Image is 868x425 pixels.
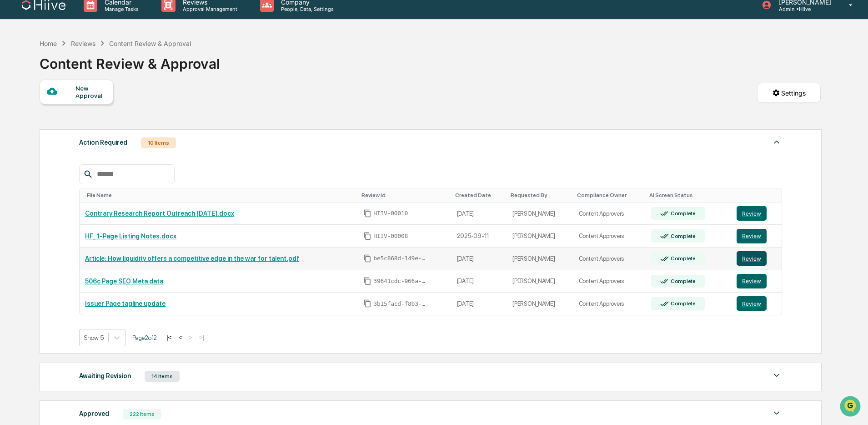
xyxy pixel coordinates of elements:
td: Content Approvers [573,248,646,270]
a: Issuer Page tagline update [85,300,166,307]
div: Start new chat [31,70,149,79]
button: |< [164,334,174,341]
span: Copy Id [363,277,371,285]
span: be5c868d-149e-41fc-8b65-a09ade436db6 [373,255,428,262]
span: Copy Id [363,299,371,308]
button: Review [737,251,767,266]
td: [PERSON_NAME] [507,248,573,270]
td: [DATE] [452,248,507,270]
img: caret [771,370,782,381]
button: < [176,334,185,341]
span: Copy Id [363,209,371,218]
a: Article: How liquidity offers a competitive edge in the war for talent.pdf [85,255,299,262]
div: Toggle SortBy [455,192,503,198]
div: 222 Items [123,409,161,420]
td: Content Approvers [573,270,646,293]
div: We're available if you need us! [31,79,115,86]
div: Toggle SortBy [577,192,642,198]
div: Content Review & Approval [109,40,191,47]
div: Complete [669,210,696,217]
span: HIIV-00008 [373,233,408,240]
p: Manage Tasks [97,6,143,12]
span: Data Lookup [18,132,57,141]
div: Approved [79,408,109,420]
p: People, Data, Settings [274,6,338,12]
td: [PERSON_NAME] [507,270,573,293]
td: [PERSON_NAME] [507,225,573,248]
div: New Approval [75,85,106,99]
p: Admin • Hiive [772,6,836,12]
div: Complete [669,278,696,284]
div: Reviews [71,40,95,47]
div: Complete [669,255,696,262]
a: 🔎Data Lookup [5,128,61,145]
div: 🔎 [9,133,16,140]
a: 506c Page SEO Meta data [85,278,163,285]
div: Toggle SortBy [361,192,447,198]
td: 2025-09-11 [452,225,507,248]
a: Review [737,274,776,288]
span: Copy Id [363,232,371,240]
div: Complete [669,233,696,239]
button: > [186,334,195,341]
img: caret [771,408,782,419]
span: HIIV-00010 [373,210,408,217]
button: Review [737,296,767,311]
span: Preclearance [18,115,59,124]
button: Settings [757,83,821,103]
a: HF_ 1-Page Listing Notes.docx [85,233,176,240]
td: [DATE] [452,270,507,293]
a: Review [737,206,776,221]
img: 1746055101610-c473b297-6a78-478c-a979-82029cc54cd1 [9,70,25,86]
button: Review [737,274,767,288]
a: Review [737,229,776,243]
a: Powered byPylon [64,154,110,161]
span: Attestations [75,115,113,124]
button: Review [737,229,767,243]
div: Toggle SortBy [738,192,778,198]
td: Content Approvers [573,225,646,248]
button: Review [737,206,767,221]
div: Home [40,40,57,47]
img: caret [771,137,782,147]
a: Review [737,251,776,266]
span: Page 2 of 2 [132,334,157,341]
span: Pylon [90,154,110,161]
td: Content Approvers [573,202,646,225]
button: Start new chat [155,72,166,83]
a: Review [737,296,776,311]
td: [PERSON_NAME] [507,293,573,315]
div: Complete [669,300,696,307]
span: 3b15facd-f8b3-477c-80ee-d7a648742bf4 [373,300,428,308]
div: 🗄️ [66,116,73,123]
div: Action Required [79,137,127,148]
td: [DATE] [452,293,507,315]
iframe: Open customer support [839,395,863,420]
a: 🖐️Preclearance [5,111,62,127]
div: 🖐️ [9,116,16,123]
td: Content Approvers [573,293,646,315]
a: Contrary Research Report Outreach [DATE].docx [85,210,234,217]
div: 14 Items [145,371,180,382]
div: Toggle SortBy [87,192,354,198]
td: [DATE] [452,202,507,225]
div: 10 Items [141,137,176,148]
span: Copy Id [363,254,371,263]
a: 🗄️Attestations [62,111,116,127]
span: 39641cdc-966a-4e65-879f-2a6a777944d8 [373,278,428,285]
p: Approval Management [176,6,242,12]
div: Content Review & Approval [40,48,220,72]
p: How can we help? [9,19,166,34]
div: Awaiting Revision [79,370,131,382]
div: Toggle SortBy [649,192,728,198]
div: Toggle SortBy [511,192,569,198]
td: [PERSON_NAME] [507,202,573,225]
button: >| [196,334,207,341]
